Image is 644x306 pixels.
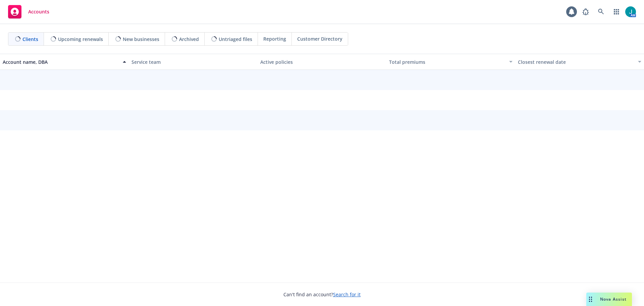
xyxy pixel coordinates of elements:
[586,293,595,306] div: Drag to move
[22,36,38,43] span: Clients
[586,293,632,306] button: Nova Assist
[129,54,258,70] button: Service team
[179,36,199,43] span: Archived
[258,54,386,70] button: Active policies
[594,5,608,18] a: Search
[386,54,515,70] button: Total premiums
[219,36,252,43] span: Untriaged files
[610,5,623,18] a: Switch app
[515,54,644,70] button: Closest renewal date
[263,35,286,42] span: Reporting
[3,58,119,65] div: Account name, DBA
[123,36,159,43] span: New businesses
[5,2,52,21] a: Accounts
[131,58,255,65] div: Service team
[333,291,361,298] a: Search for it
[625,6,636,17] img: photo
[58,36,103,43] span: Upcoming renewals
[579,5,592,18] a: Report a Bug
[260,58,384,65] div: Active policies
[518,58,634,65] div: Closest renewal date
[28,9,49,14] span: Accounts
[297,35,342,42] span: Customer Directory
[283,291,361,298] span: Can't find an account?
[389,58,505,65] div: Total premiums
[600,296,627,302] span: Nova Assist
